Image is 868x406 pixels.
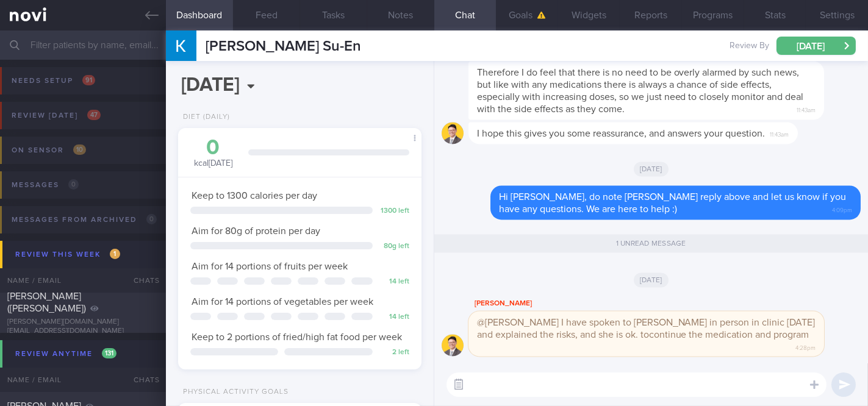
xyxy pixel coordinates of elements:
[190,137,236,169] div: kcal [DATE]
[178,113,230,122] div: Diet (Daily)
[477,68,804,114] span: Therefore I do feel that there is no need to be overly alarmed by such news, but like with any me...
[9,177,82,193] div: Messages
[634,272,669,287] span: [DATE]
[117,268,166,293] div: Chats
[178,388,289,397] div: Physical Activity Goals
[730,41,769,52] span: Review By
[206,39,361,54] span: [PERSON_NAME] Su-En
[777,37,856,55] button: [DATE]
[117,368,166,392] div: Chats
[87,110,101,120] span: 47
[477,129,766,138] span: I hope this gives you some reassurance, and answers your question.
[73,144,86,155] span: 10
[68,179,79,190] span: 0
[192,297,373,307] span: Aim for 14 portions of vegetables per week
[379,207,409,216] div: 1300 left
[832,203,852,215] span: 4:09pm
[797,103,816,115] span: 11:43am
[192,191,317,201] span: Keep to 1300 calories per day
[9,212,160,228] div: Messages from Archived
[192,226,320,236] span: Aim for 80g of protein per day
[9,73,98,89] div: Needs setup
[477,318,816,340] span: @[PERSON_NAME] I have spoken to [PERSON_NAME] in person in clinic [DATE] and explained the risks,...
[379,313,409,322] div: 14 left
[12,246,123,263] div: Review this week
[468,296,861,311] div: [PERSON_NAME]
[634,162,669,176] span: [DATE]
[379,348,409,357] div: 2 left
[7,318,159,336] div: [PERSON_NAME][DOMAIN_NAME][EMAIL_ADDRESS][DOMAIN_NAME]
[102,348,117,358] span: 131
[192,332,402,342] span: Keep to 2 portions of fried/high fat food per week
[9,107,104,124] div: Review [DATE]
[146,214,157,224] span: 0
[9,142,89,158] div: On sensor
[110,249,120,259] span: 1
[192,262,348,271] span: Aim for 14 portions of fruits per week
[379,242,409,251] div: 80 g left
[12,346,120,362] div: Review anytime
[379,277,409,287] div: 14 left
[795,341,816,352] span: 4:28pm
[770,127,789,139] span: 11:43am
[190,137,236,158] div: 0
[7,291,86,313] span: [PERSON_NAME] ([PERSON_NAME])
[499,192,847,214] span: Hi [PERSON_NAME], do note [PERSON_NAME] reply above and let us know if you have any questions. We...
[82,75,95,85] span: 91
